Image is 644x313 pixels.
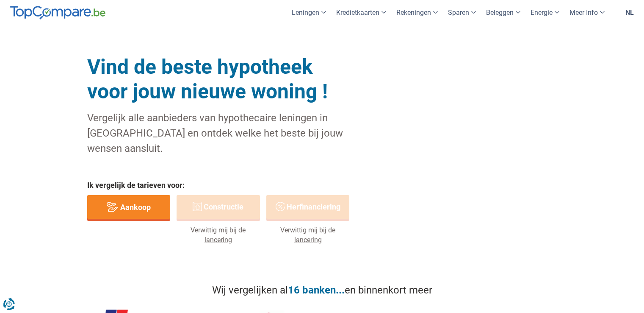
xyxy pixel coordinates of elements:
[87,195,171,219] a: Aankoop
[266,226,350,245] a: Verwittig mij bij de lancering
[81,180,564,191] p: Ik vergelijk de tarieven voor:
[177,226,260,245] a: Verwittig mij bij de lancering
[81,284,564,296] h2: Wij vergelijken al en binnenkort meer
[81,195,362,259] div: Basic example
[81,55,362,103] h1: Vind de beste hypotheek voor jouw nieuwe woning !
[266,195,350,219] a: Herfinanciering
[288,284,345,296] span: 16 banken...
[177,195,260,219] a: Constructie
[10,6,105,20] img: TopCompare
[81,110,362,156] p: Vergelijk alle aanbieders van hypothecaire leningen in [GEOGRAPHIC_DATA] en ontdek welke het best...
